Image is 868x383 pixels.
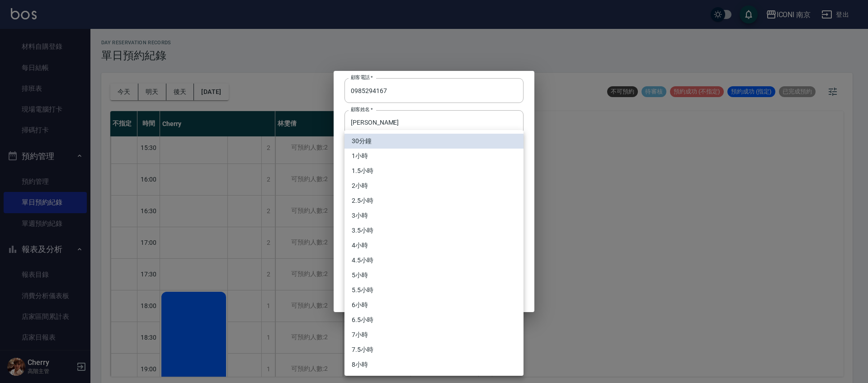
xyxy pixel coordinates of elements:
li: 7.5小時 [344,342,524,357]
li: 1.5小時 [344,163,524,178]
li: 1小時 [344,149,524,163]
li: 5小時 [344,268,524,283]
li: 2小時 [344,178,524,193]
li: 30分鐘 [344,134,524,149]
li: 8小時 [344,357,524,372]
li: 7小時 [344,327,524,342]
li: 4小時 [344,238,524,253]
li: 3.5小時 [344,223,524,238]
li: 2.5小時 [344,193,524,208]
li: 3小時 [344,208,524,223]
li: 6小時 [344,298,524,313]
li: 5.5小時 [344,283,524,298]
li: 6.5小時 [344,313,524,327]
li: 4.5小時 [344,253,524,268]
